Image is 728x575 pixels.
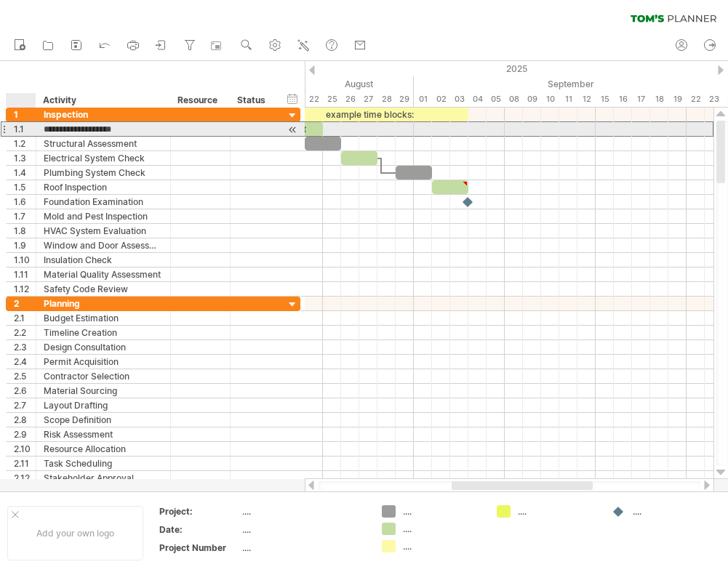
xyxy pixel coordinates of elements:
div: 2.10 [14,442,36,456]
div: Thursday, 18 September 2025 [650,92,668,107]
div: 2.11 [14,457,36,470]
div: Monday, 15 September 2025 [596,92,614,107]
div: Risk Assessment [44,427,163,441]
div: Add your own logo [7,506,143,560]
div: ​ [305,137,341,150]
div: 2.8 [14,413,36,427]
div: .... [242,523,364,536]
div: 1.7 [14,209,36,223]
div: 1.2 [14,137,36,150]
div: Plumbing System Check [44,166,163,180]
div: Foundation Examination [44,195,163,209]
div: Scope Definition [44,413,163,427]
div: 2.9 [14,427,36,441]
div: Electrical System Check [44,151,163,165]
div: Resource Allocation [44,442,163,456]
div: Material Quality Assessment [44,268,163,281]
div: .... [633,505,712,518]
div: Friday, 22 August 2025 [305,92,323,107]
div: Thursday, 4 September 2025 [468,92,487,107]
div: Resource [177,93,222,108]
div: Monday, 22 September 2025 [687,92,705,107]
div: 2.12 [14,471,36,485]
div: Tuesday, 9 September 2025 [523,92,541,107]
div: Project Number [159,542,239,554]
div: Wednesday, 3 September 2025 [450,92,468,107]
div: Friday, 12 September 2025 [577,92,596,107]
div: 1.4 [14,166,36,180]
div: Wednesday, 10 September 2025 [541,92,559,107]
div: Mold and Pest Inspection [44,209,163,223]
div: Inspection [44,108,163,121]
div: Timeline Creation [44,326,163,339]
div: 2.1 [14,311,36,325]
div: 1.10 [14,253,36,267]
div: Task Scheduling [44,457,163,470]
div: Friday, 5 September 2025 [487,92,505,107]
div: HVAC System Evaluation [44,224,163,238]
div: Date: [159,523,239,536]
div: Contractor Selection [44,369,163,383]
div: .... [242,505,364,518]
div: Tuesday, 16 September 2025 [614,92,632,107]
div: Monday, 25 August 2025 [323,92,341,107]
div: Insulation Check [44,253,163,267]
div: Project: [159,505,239,518]
div: Wednesday, 17 September 2025 [632,92,650,107]
div: Thursday, 28 August 2025 [377,92,396,107]
div: Tuesday, 2 September 2025 [432,92,450,107]
div: Tuesday, 23 September 2025 [705,92,723,107]
div: scroll to activity [286,122,300,137]
div: Monday, 1 September 2025 [414,92,432,107]
div: 1.11 [14,268,36,281]
div: Planning [44,297,163,310]
div: Status [237,93,269,108]
div: ​ [396,166,432,180]
div: Material Sourcing [44,384,163,398]
div: .... [403,505,482,518]
div: Monday, 8 September 2025 [505,92,523,107]
div: Stakeholder Approval [44,471,163,485]
div: 2.5 [14,369,36,383]
div: ​ [341,151,377,165]
div: .... [403,523,482,535]
div: Layout Drafting [44,398,163,412]
div: .... [242,542,364,554]
div: 2.3 [14,340,36,354]
div: 2.4 [14,355,36,369]
div: Wednesday, 27 August 2025 [359,92,377,107]
div: Thursday, 11 September 2025 [559,92,577,107]
div: Window and Door Assessment [44,238,163,252]
div: 1 [14,108,36,121]
div: Permit Acquisition [44,355,163,369]
div: ​ [432,180,468,194]
div: 2.2 [14,326,36,339]
div: Tuesday, 26 August 2025 [341,92,359,107]
div: 1.6 [14,195,36,209]
div: Structural Assessment [44,137,163,150]
div: .... [403,540,482,552]
div: 2.6 [14,384,36,398]
div: Friday, 19 September 2025 [668,92,687,107]
div: 1.12 [14,282,36,296]
div: .... [518,505,597,518]
div: Budget Estimation [44,311,163,325]
div: 1.8 [14,224,36,238]
div: Design Consultation [44,340,163,354]
div: 1.1 [14,122,36,136]
div: Roof Inspection [44,180,163,194]
div: 1.5 [14,180,36,194]
div: 1.3 [14,151,36,165]
div: Friday, 29 August 2025 [396,92,414,107]
div: Safety Code Review [44,282,163,296]
div: example time blocks: [268,108,468,121]
div: 2.7 [14,398,36,412]
div: Activity [43,93,162,108]
div: 2 [14,297,36,310]
div: 1.9 [14,238,36,252]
